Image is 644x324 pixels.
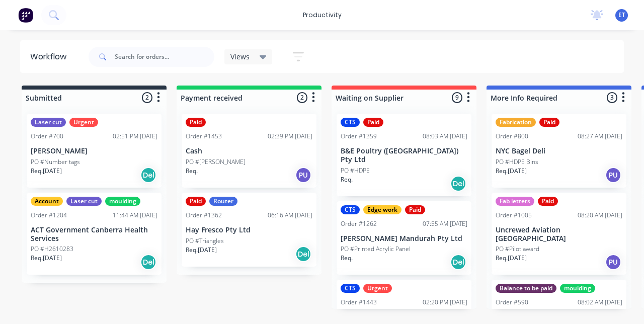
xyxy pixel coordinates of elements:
div: Fab lettersPaidOrder #100508:20 AM [DATE]Uncrewed Aviation [GEOGRAPHIC_DATA]PO #Pilot awardReq.[D... [492,193,626,275]
div: CTS [341,118,360,127]
div: 02:20 PM [DATE] [423,298,467,307]
p: Req. [DATE] [496,167,527,176]
div: PU [605,167,621,183]
span: ET [618,11,625,20]
p: Req. [DATE] [186,246,217,255]
div: Urgent [363,284,392,293]
div: FabricationPaidOrder #80008:27 AM [DATE]NYC Bagel DeliPO #HDPE BinsReq.[DATE]PU [492,114,626,188]
span: Views [230,51,250,62]
div: Fabrication [496,118,536,127]
div: 08:20 AM [DATE] [578,211,622,220]
div: Order #800 [496,132,528,141]
p: [PERSON_NAME] Mandurah Pty Ltd [341,234,467,243]
div: moulding [105,197,140,206]
p: PO #Number tags [31,157,80,167]
div: Order #1362 [186,211,222,220]
div: Paid [363,118,383,127]
p: PO #HDPE [341,166,370,175]
div: Balance to be paid [496,284,556,293]
p: Req. [341,254,353,263]
div: Router [209,197,237,206]
div: Del [140,254,156,270]
div: Paid [405,205,425,214]
p: B&E Poultry ([GEOGRAPHIC_DATA]) Pty Ltd [341,147,467,164]
div: Laser cutUrgentOrder #70002:51 PM [DATE][PERSON_NAME]PO #Number tagsReq.[DATE]Del [27,114,162,188]
div: 11:44 AM [DATE] [113,211,157,220]
p: [PERSON_NAME] [31,147,157,155]
p: PO #Triangles [186,236,224,246]
p: Req. [DATE] [31,167,62,176]
div: Workflow [30,51,71,63]
div: Del [450,254,466,270]
div: Paid [186,197,206,206]
div: PaidRouterOrder #136206:16 AM [DATE]Hay Fresco Pty LtdPO #TrianglesReq.[DATE]Del [182,193,316,267]
img: Factory [18,8,33,23]
div: AccountLaser cutmouldingOrder #120411:44 AM [DATE]ACT Government Canberra Health ServicesPO #H261... [27,193,162,275]
div: Del [295,246,311,262]
div: PU [295,167,311,183]
p: PO #H2610283 [31,245,73,254]
div: Order #1005 [496,211,532,220]
p: PO #[PERSON_NAME] [186,157,246,167]
p: ACT Government Canberra Health Services [31,226,157,243]
div: 08:02 AM [DATE] [578,298,622,307]
div: 02:39 PM [DATE] [268,132,312,141]
div: Fab letters [496,197,534,206]
div: 08:03 AM [DATE] [423,132,467,141]
div: CTS [341,284,360,293]
div: productivity [298,8,347,23]
div: 02:51 PM [DATE] [113,132,157,141]
div: Del [450,176,466,192]
div: Order #1204 [31,211,67,220]
div: Del [140,167,156,183]
p: Req. [DATE] [31,254,62,263]
div: Paid [538,197,558,206]
p: PO #Pilot award [496,245,539,254]
p: Hay Fresco Pty Ltd [186,226,312,234]
div: CTS [341,205,360,214]
p: Req. [341,175,353,184]
div: Order #1453 [186,132,222,141]
div: Order #1359 [341,132,377,141]
div: Laser cut [66,197,102,206]
div: moulding [560,284,595,293]
p: PO #HDPE Bins [496,157,538,167]
div: PaidOrder #145302:39 PM [DATE]CashPO #[PERSON_NAME]Req.PU [182,114,316,188]
p: NYC Bagel Deli [496,147,622,155]
div: CTSEdge workPaidOrder #126207:55 AM [DATE][PERSON_NAME] Mandurah Pty LtdPO #Printed Acrylic Panel... [337,201,471,275]
div: Paid [186,118,206,127]
p: Cash [186,147,312,155]
div: Laser cut [31,118,66,127]
div: 08:27 AM [DATE] [578,132,622,141]
div: Edge work [363,205,401,214]
div: PU [605,254,621,270]
div: Account [31,197,63,206]
div: Order #700 [31,132,63,141]
p: Req. [DATE] [496,254,527,263]
input: Search for orders... [115,47,214,67]
p: Req. [186,167,198,176]
div: 07:55 AM [DATE] [423,219,467,228]
div: 06:16 AM [DATE] [268,211,312,220]
div: Order #1443 [341,298,377,307]
div: Order #590 [496,298,528,307]
div: CTSPaidOrder #135908:03 AM [DATE]B&E Poultry ([GEOGRAPHIC_DATA]) Pty LtdPO #HDPEReq.Del [337,114,471,196]
p: PO #Printed Acrylic Panel [341,245,411,254]
div: Urgent [69,118,98,127]
div: Paid [539,118,559,127]
div: Order #1262 [341,219,377,228]
p: Uncrewed Aviation [GEOGRAPHIC_DATA] [496,226,622,243]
